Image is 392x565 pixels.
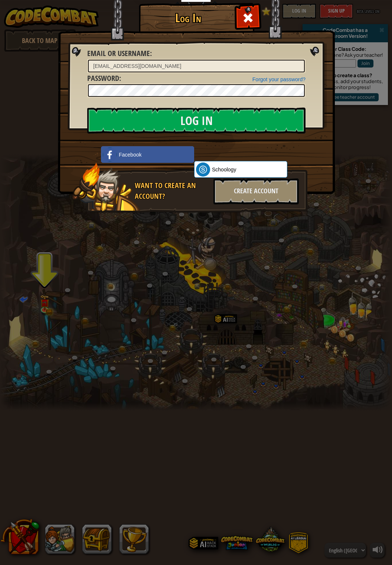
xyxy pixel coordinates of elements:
label: : [87,73,121,84]
h1: Log In [141,12,235,24]
span: Facebook [119,151,141,158]
img: schoology.png [196,162,210,177]
div: Want to create an account? [135,180,209,201]
a: Forgot your password? [252,76,306,82]
span: Email or Username [87,48,150,58]
span: Schoology [212,166,236,173]
img: facebook_small.png [103,148,117,162]
iframe: Sign in with Google Button [190,145,265,162]
input: Log In [87,108,306,134]
div: Create Account [213,178,299,204]
label: : [87,48,152,59]
span: Password [87,73,119,83]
